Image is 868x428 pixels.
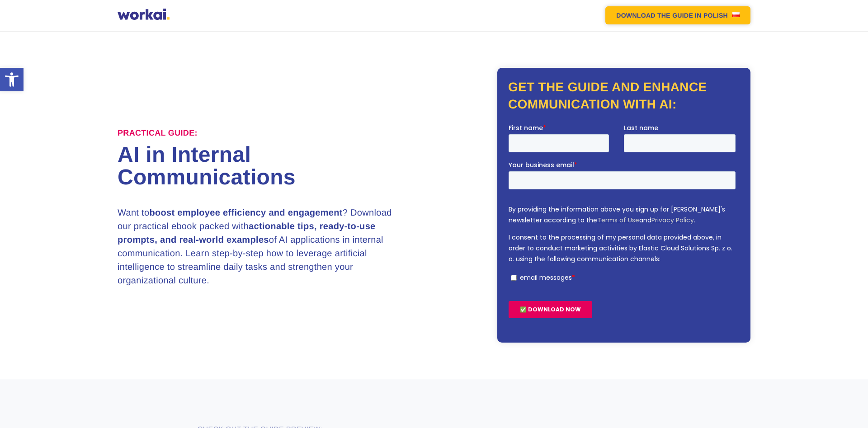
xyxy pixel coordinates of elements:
img: US flag [732,12,740,17]
label: Practical Guide: [118,128,198,138]
h1: AI in Internal Communications [118,144,434,189]
em: DOWNLOAD THE GUIDE [616,12,693,19]
iframe: Form 0 [509,123,739,326]
h2: Get the guide and enhance communication with AI: [508,79,740,113]
h3: Want to ? Download our practical ebook packed with of AI applications in internal communication. ... [118,206,402,287]
a: DOWNLOAD THE GUIDEIN POLISHUS flag [605,6,750,24]
strong: boost employee efficiency and engagement [149,208,342,218]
